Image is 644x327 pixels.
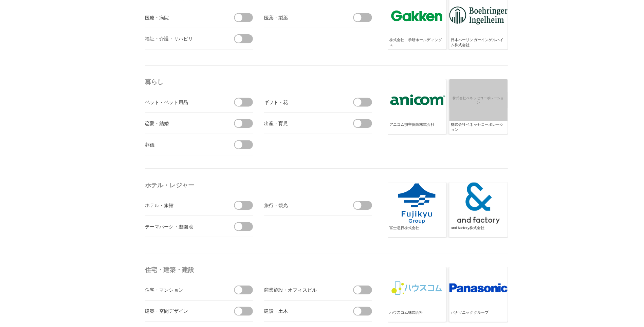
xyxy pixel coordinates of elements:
div: ペット・ペット用品 [144,97,220,105]
div: 医療・病院 [144,13,220,21]
div: 医薬・製薬 [262,13,338,21]
div: 葬儀 [144,139,220,148]
div: 住宅・マンション [144,283,220,292]
div: 福祉・介護・リハビリ [144,34,220,42]
div: ホテル・旅館 [144,199,220,208]
h4: 暮らし [144,75,371,87]
div: 日本ベーリンガーインゲルハイム株式会社 [447,37,502,48]
div: アニコム損害保険株式会社 [386,121,441,132]
div: 建築・空間デザイン [144,304,220,313]
h4: ホテル・レジャー [144,177,371,190]
div: 建設・土木 [262,304,338,313]
div: 旅行・観光 [262,199,338,208]
div: パナソニックグループ [447,307,502,318]
h4: 住宅・建築・建設 [144,261,371,274]
div: ハウスコム株式会社 [386,307,441,318]
div: 株式会社ベネッセコーポレーション [447,121,502,132]
div: 商業施設・オフィスビル [262,283,338,292]
div: 出産・育児 [262,118,338,126]
div: テーマパーク・遊園地 [144,220,220,229]
span: 株式会社ベネッセコーポレーション [445,91,504,107]
div: 富士急行株式会社 [386,223,441,234]
div: 株式会社 学研ホールディングス [386,37,441,48]
div: 恋愛・結婚 [144,118,220,126]
div: ギフト・花 [262,97,338,105]
div: and factory株式会社 [447,223,502,234]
